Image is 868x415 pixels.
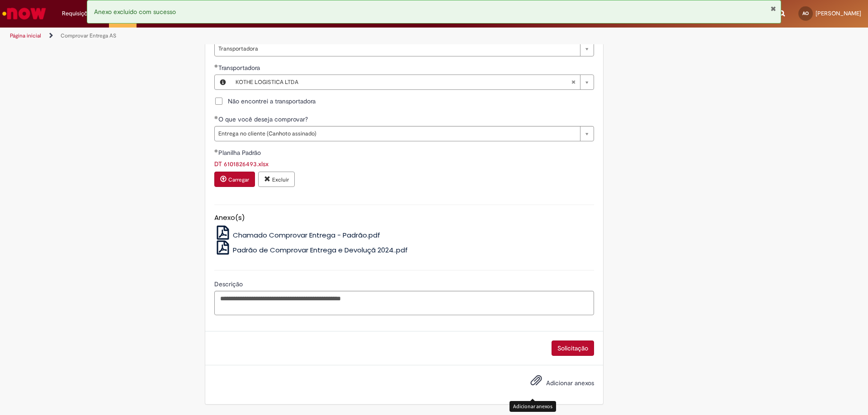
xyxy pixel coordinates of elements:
img: ServiceNow [1,5,47,23]
span: Anexo excluído com sucesso [94,8,176,16]
button: Solicitação [552,340,594,356]
abbr: Limpar campo Transportadora [566,75,580,89]
a: KOTHE LOGISTICA LTDALimpar campo Transportadora [231,75,594,89]
span: Obrigatório Preenchido [214,149,218,153]
button: Transportadora, Visualizar este registro KOTHE LOGISTICA LTDA [215,75,231,89]
span: KOTHE LOGISTICA LTDA [236,75,571,89]
span: Obrigatório Preenchido [214,116,218,119]
ul: Trilhas de página [7,28,572,44]
button: Adicionar anexos [528,372,544,393]
a: Download de DT 6101826493.xlsx [214,160,269,168]
span: [PERSON_NAME] [816,9,861,17]
span: Padrão de Comprovar Entrega e Devoluçã 2024..pdf [233,245,408,255]
span: Transportadora [218,42,576,56]
button: Carregar anexo de Planilha Padrão Required [214,172,255,187]
span: AO [802,10,809,16]
span: Descrição [214,280,245,288]
span: Chamado Comprovar Entrega - Padrão.pdf [233,230,380,240]
textarea: Descrição [214,291,594,315]
span: Adicionar anexos [546,379,594,387]
span: Entrega no cliente (Canhoto assinado) [218,126,576,141]
span: Requisições [62,9,94,18]
span: Transportadora [218,64,262,72]
button: Fechar Notificação [770,5,776,12]
span: Planilha Padrão [218,149,263,157]
div: Adicionar anexos [509,401,556,411]
a: Chamado Comprovar Entrega - Padrão.pdf [214,230,381,240]
small: Excluir [272,176,289,183]
a: Padrão de Comprovar Entrega e Devoluçã 2024..pdf [214,245,408,255]
h5: Anexo(s) [214,214,594,222]
a: Página inicial [10,32,41,39]
a: Comprovar Entrega AS [61,32,116,39]
button: Excluir anexo DT 6101826493.xlsx [258,172,295,187]
span: Não encontrei a transportadora [228,97,316,106]
span: O que você deseja comprovar? [218,115,310,123]
span: Obrigatório Preenchido [214,64,218,68]
small: Carregar [228,176,249,183]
